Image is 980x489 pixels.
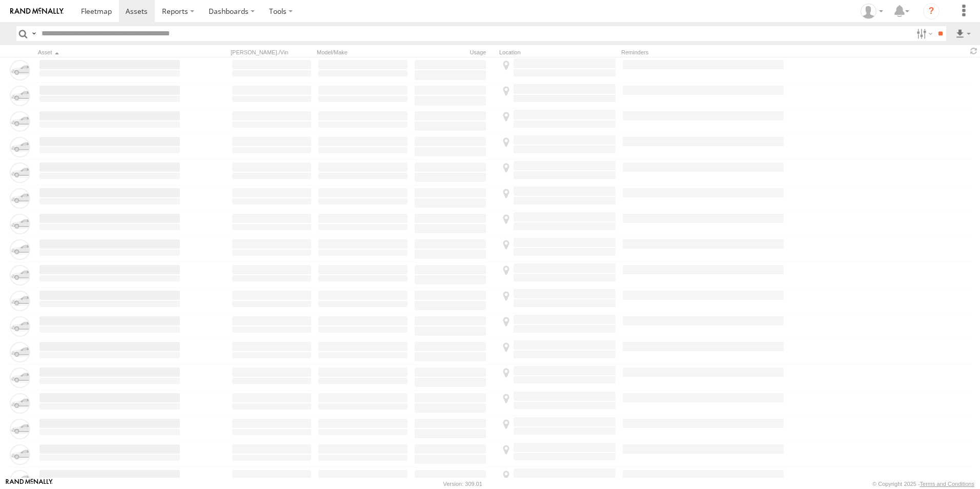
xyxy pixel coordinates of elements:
[923,3,940,19] i: ?
[10,8,64,15] img: rand-logo.svg
[231,49,313,56] div: [PERSON_NAME]./Vin
[857,4,887,19] div: Darren Ward
[920,481,974,487] a: Terms and Conditions
[968,46,980,56] span: Refresh
[499,49,617,56] div: Location
[6,479,53,489] a: Visit our Website
[317,49,409,56] div: Model/Make
[621,49,785,56] div: Reminders
[872,481,974,487] div: © Copyright 2025 -
[413,49,495,56] div: Usage
[38,49,181,56] div: Click to Sort
[912,26,934,41] label: Search Filter Options
[30,26,38,41] label: Search Query
[954,26,972,41] label: Export results as...
[443,481,482,487] div: Version: 309.01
